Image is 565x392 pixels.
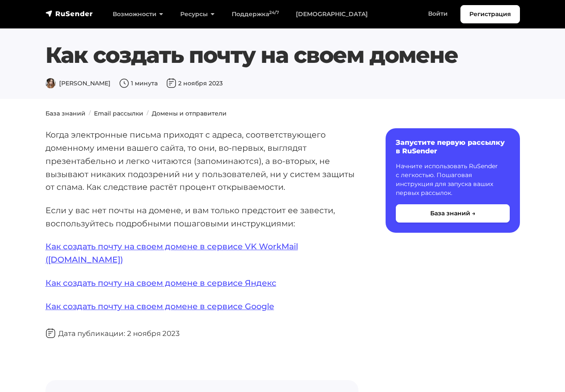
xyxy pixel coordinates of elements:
[45,128,358,194] p: Когда электронные письма приходят с адреса, соответствующего доменному имени вашего сайта, то они...
[45,42,520,68] h1: Как создать почту на своем домене
[396,138,510,155] h6: Запустите первую рассылку в RuSender
[45,204,358,230] p: Если у вас нет почты на домене, и вам только предстоит ее завести, воспользуйтесь подробными поша...
[45,241,298,265] a: Как создать почту на своем домене в сервисе VK WorkMail ([DOMAIN_NAME])
[94,110,143,117] a: Email рассылки
[223,6,287,23] a: Поддержка24/7
[460,5,520,23] a: Регистрация
[166,79,223,87] span: 2 ноября 2023
[166,78,176,88] img: Дата публикации
[45,301,274,311] a: Как создать почту на своем домене в сервисе Google
[287,6,376,23] a: [DEMOGRAPHIC_DATA]
[45,110,85,117] a: База знаний
[45,79,111,87] span: [PERSON_NAME]
[396,204,510,223] button: База знаний →
[45,9,93,18] img: RuSender
[104,6,172,23] a: Возможности
[386,128,520,232] a: Запустите первую рассылку в RuSender Начните использовать RuSender с легкостью. Пошаговая инструк...
[152,110,227,117] a: Домены и отправители
[119,78,129,88] img: Время чтения
[45,278,276,288] a: Как создать почту на своем домене в сервисе Яндекс
[45,328,56,338] img: Дата публикации
[396,162,510,197] p: Начните использовать RuSender с легкостью. Пошаговая инструкция для запуска ваших первых рассылок.
[269,10,279,15] sup: 24/7
[119,79,158,87] span: 1 минута
[420,5,456,23] a: Войти
[40,109,525,118] nav: breadcrumb
[172,6,223,23] a: Ресурсы
[45,329,179,338] span: Дата публикации: 2 ноября 2023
